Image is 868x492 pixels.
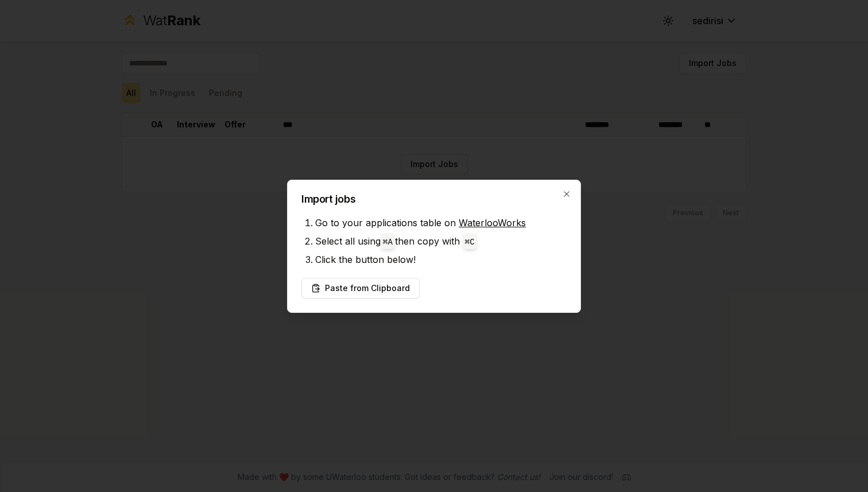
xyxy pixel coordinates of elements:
li: Go to your applications table on [315,214,567,232]
button: Paste from Clipboard [301,278,420,299]
a: WaterlooWorks [459,217,526,228]
li: Click the button below! [315,250,567,269]
code: ⌘ A [383,238,393,247]
li: Select all using then copy with [315,232,567,250]
h2: Import jobs [301,194,567,204]
code: ⌘ C [465,238,475,247]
